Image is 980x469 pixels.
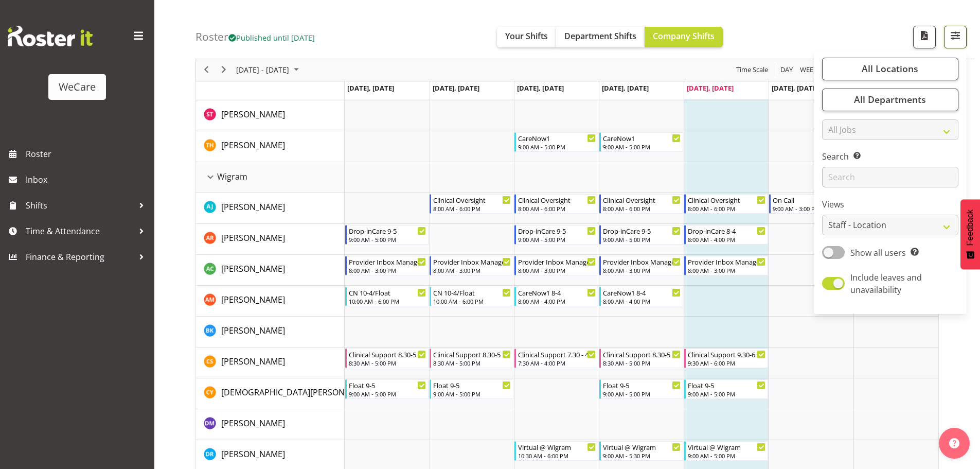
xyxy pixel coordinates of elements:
[684,349,768,368] div: Catherine Stewart"s event - Clinical Support 9.30-6 Begin From Friday, October 10, 2025 at 9:30:0...
[221,418,285,429] span: [PERSON_NAME]
[59,79,96,95] div: WeCare
[221,201,285,213] a: [PERSON_NAME]
[221,109,285,120] span: [PERSON_NAME]
[433,195,511,205] div: Clinical Oversight
[822,151,958,163] label: Search
[196,162,345,193] td: Wigram resource
[235,64,304,77] button: October 2025
[913,26,936,48] button: Download a PDF of the roster according to the set date range.
[196,286,345,317] td: Ashley Mendoza resource
[217,170,247,183] span: Wigram
[599,349,683,368] div: Catherine Stewart"s event - Clinical Support 8.30-5 Begin From Thursday, October 9, 2025 at 8:30:...
[645,27,723,47] button: Company Shifts
[688,451,765,460] div: 9:00 AM - 5:00 PM
[221,448,285,460] span: [PERSON_NAME]
[735,64,770,77] button: Time Scale
[433,380,511,390] div: Float 9-5
[221,263,285,275] a: [PERSON_NAME]
[196,224,345,255] td: Andrea Ramirez resource
[518,225,596,236] div: Drop-inCare 9-5
[26,249,134,265] span: Finance & Reporting
[653,30,715,42] span: Company Shifts
[684,441,768,461] div: Deepti Raturi"s event - Virtual @ Wigram Begin From Friday, October 10, 2025 at 9:00:00 AM GMT+13...
[688,442,765,452] div: Virtual @ Wigram
[349,349,426,359] div: Clinical Support 8.30-5
[347,83,394,93] span: [DATE], [DATE]
[514,441,598,461] div: Deepti Raturi"s event - Virtual @ Wigram Begin From Wednesday, October 8, 2025 at 10:30:00 AM GMT...
[433,83,479,93] span: [DATE], [DATE]
[779,64,794,77] span: Day
[688,380,765,390] div: Float 9-5
[221,232,285,244] span: [PERSON_NAME]
[26,146,149,162] span: Roster
[196,409,345,440] td: Deepti Mahajan resource
[688,225,765,236] div: Drop-inCare 8-4
[200,64,213,77] button: Previous
[345,287,429,306] div: Ashley Mendoza"s event - CN 10-4/Float Begin From Monday, October 6, 2025 at 10:00:00 AM GMT+13:0...
[221,108,285,120] a: [PERSON_NAME]
[684,256,768,275] div: Andrew Casburn"s event - Provider Inbox Management Begin From Friday, October 10, 2025 at 8:00:00...
[221,324,285,337] a: [PERSON_NAME]
[349,359,426,367] div: 8:30 AM - 5:00 PM
[688,390,765,398] div: 9:00 AM - 5:00 PM
[221,356,285,367] span: [PERSON_NAME]
[196,100,345,131] td: Simone Turner resource
[822,199,958,211] label: Views
[518,297,596,305] div: 8:00 AM - 4:00 PM
[603,359,681,367] div: 8:30 AM - 5:00 PM
[221,387,374,398] span: [DEMOGRAPHIC_DATA][PERSON_NAME]
[221,325,285,336] span: [PERSON_NAME]
[517,83,564,93] span: [DATE], [DATE]
[773,204,850,213] div: 9:00 AM - 3:00 PM
[518,349,596,359] div: Clinical Support 7.30 - 4
[215,59,233,81] div: next period
[822,58,958,80] button: All Locations
[433,256,511,267] div: Provider Inbox Management
[518,235,596,244] div: 9:00 AM - 5:00 PM
[518,204,596,213] div: 8:00 AM - 6:00 PM
[799,64,818,77] span: Week
[603,390,681,398] div: 9:00 AM - 5:00 PM
[688,195,765,205] div: Clinical Oversight
[518,195,596,205] div: Clinical Oversight
[221,386,374,398] a: [DEMOGRAPHIC_DATA][PERSON_NAME]
[433,204,511,213] div: 8:00 AM - 6:00 PM
[603,380,681,390] div: Float 9-5
[822,89,958,111] button: All Departments
[26,223,134,239] span: Time & Attendance
[822,167,958,188] input: Search
[221,417,285,429] a: [PERSON_NAME]
[217,64,231,77] button: Next
[514,194,598,214] div: AJ Jones"s event - Clinical Oversight Begin From Wednesday, October 8, 2025 at 8:00:00 AM GMT+13:...
[602,83,649,93] span: [DATE], [DATE]
[505,30,548,42] span: Your Shifts
[514,349,598,368] div: Catherine Stewart"s event - Clinical Support 7.30 - 4 Begin From Wednesday, October 8, 2025 at 7:...
[684,379,768,399] div: Christianna Yu"s event - Float 9-5 Begin From Friday, October 10, 2025 at 9:00:00 AM GMT+13:00 En...
[430,287,513,306] div: Ashley Mendoza"s event - CN 10-4/Float Begin From Tuesday, October 7, 2025 at 10:00:00 AM GMT+13:...
[688,235,765,244] div: 8:00 AM - 4:00 PM
[684,225,768,245] div: Andrea Ramirez"s event - Drop-inCare 8-4 Begin From Friday, October 10, 2025 at 8:00:00 AM GMT+13...
[518,442,596,452] div: Virtual @ Wigram
[772,83,818,93] span: [DATE], [DATE]
[603,349,681,359] div: Clinical Support 8.30-5
[221,263,285,274] span: [PERSON_NAME]
[949,438,959,448] img: help-xxl-2.png
[349,380,426,390] div: Float 9-5
[850,247,906,258] span: Show all users
[221,294,285,305] span: [PERSON_NAME]
[518,287,596,298] div: CareNow1 8-4
[349,297,426,305] div: 10:00 AM - 6:00 PM
[603,451,681,460] div: 9:00 AM - 5:30 PM
[221,232,285,244] a: [PERSON_NAME]
[518,266,596,274] div: 8:00 AM - 3:00 PM
[430,256,513,275] div: Andrew Casburn"s event - Provider Inbox Management Begin From Tuesday, October 7, 2025 at 8:00:00...
[684,194,768,214] div: AJ Jones"s event - Clinical Oversight Begin From Friday, October 10, 2025 at 8:00:00 AM GMT+13:00...
[514,225,598,245] div: Andrea Ramirez"s event - Drop-inCare 9-5 Begin From Wednesday, October 8, 2025 at 9:00:00 AM GMT+...
[514,287,598,306] div: Ashley Mendoza"s event - CareNow1 8-4 Begin From Wednesday, October 8, 2025 at 8:00:00 AM GMT+13:...
[603,143,681,151] div: 9:00 AM - 5:00 PM
[196,131,345,162] td: Tillie Hollyer resource
[862,63,918,75] span: All Locations
[688,266,765,274] div: 8:00 AM - 3:00 PM
[518,133,596,143] div: CareNow1
[798,64,819,77] button: Timeline Week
